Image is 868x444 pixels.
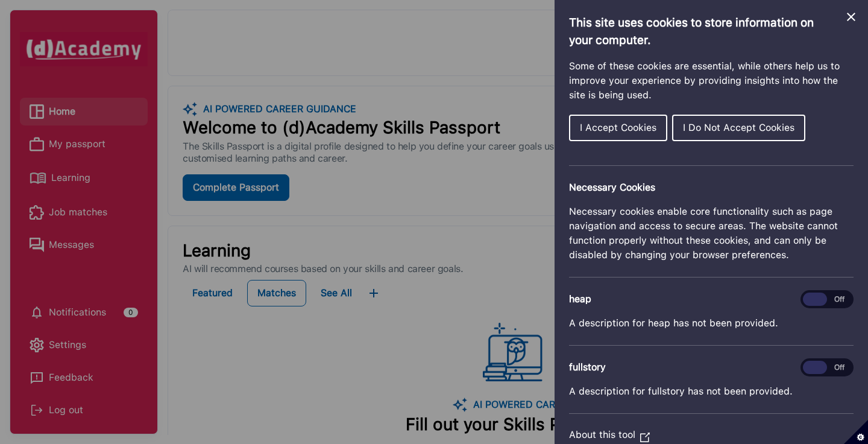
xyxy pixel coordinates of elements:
[569,14,854,49] h1: This site uses cookies to store information on your computer.
[569,429,650,440] a: About this tool
[569,360,854,375] h3: fullstory
[827,293,851,306] span: Off
[844,420,868,444] button: Set cookie preferences
[803,361,827,374] span: On
[569,384,854,399] p: A description for fullstory has not been provided.
[844,10,858,24] button: Close Cookie Control
[569,115,667,141] button: I Accept Cookies
[683,122,794,133] span: I Do Not Accept Cookies
[803,293,827,306] span: On
[569,205,854,262] p: Necessary cookies enable core functionality such as page navigation and access to secure areas. T...
[672,115,805,141] button: I Do Not Accept Cookies
[569,292,854,306] h3: heap
[569,316,854,331] p: A description for heap has not been provided.
[569,180,854,195] h2: Necessary Cookies
[580,122,656,133] span: I Accept Cookies
[827,361,851,374] span: Off
[569,59,854,103] p: Some of these cookies are essential, while others help us to improve your experience by providing...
